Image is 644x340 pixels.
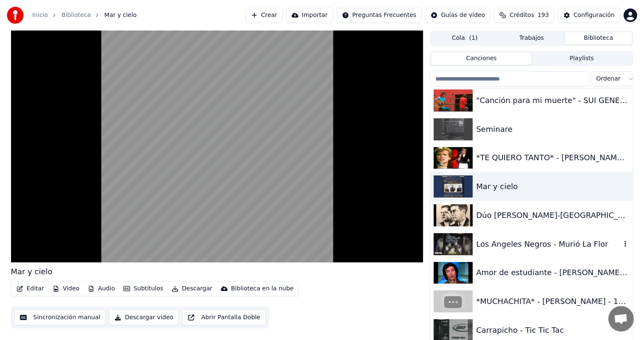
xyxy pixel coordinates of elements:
[597,75,621,83] span: Ordenar
[469,34,478,42] span: ( 1 )
[120,283,167,295] button: Subtítulos
[11,266,53,278] div: Mar y cielo
[431,32,498,45] button: Cola
[532,53,632,65] button: Playlists
[498,32,565,45] button: Trabajos
[49,283,83,295] button: Video
[565,32,632,45] button: Biblioteca
[558,8,620,23] button: Configuración
[245,8,283,23] button: Crear
[337,8,422,23] button: Preguntas Frecuentes
[476,209,629,221] div: Dúo [PERSON_NAME]-[GEOGRAPHIC_DATA] La Cancion de los Andes.
[476,238,621,250] div: Los Angeles Negros - Murió La Flor
[510,11,534,20] span: Créditos
[476,181,629,192] div: Mar y cielo
[109,310,178,325] button: Descargar video
[476,267,629,279] div: Amor de estudiante - [PERSON_NAME] HD
[32,11,137,20] nav: breadcrumb
[168,283,216,295] button: Descargar
[476,324,629,336] div: Carrapicho - Tic Tic Tac
[104,11,137,20] span: Mar y cielo
[231,284,294,293] div: Biblioteca en la nube
[476,295,629,307] div: *MUCHACHITA* - [PERSON_NAME] - 1984
[538,11,549,20] span: 193
[494,8,555,23] button: Créditos193
[7,7,24,24] img: youka
[476,123,629,135] div: Seminare
[608,306,634,332] div: Chat abierto
[84,283,118,295] button: Audio
[431,53,532,65] button: Canciones
[286,8,333,23] button: Importar
[61,11,91,20] a: Biblioteca
[182,310,266,325] button: Abrir Pantalla Doble
[574,11,615,20] div: Configuración
[14,310,106,325] button: Sincronización manual
[13,283,47,295] button: Editar
[32,11,48,20] a: Inicio
[476,152,629,164] div: *TE QUIERO TANTO* - [PERSON_NAME] - 1982
[476,95,629,106] div: "Canción para mi muerte" - SUI GENERIS, 1972
[425,8,491,23] button: Guías de video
